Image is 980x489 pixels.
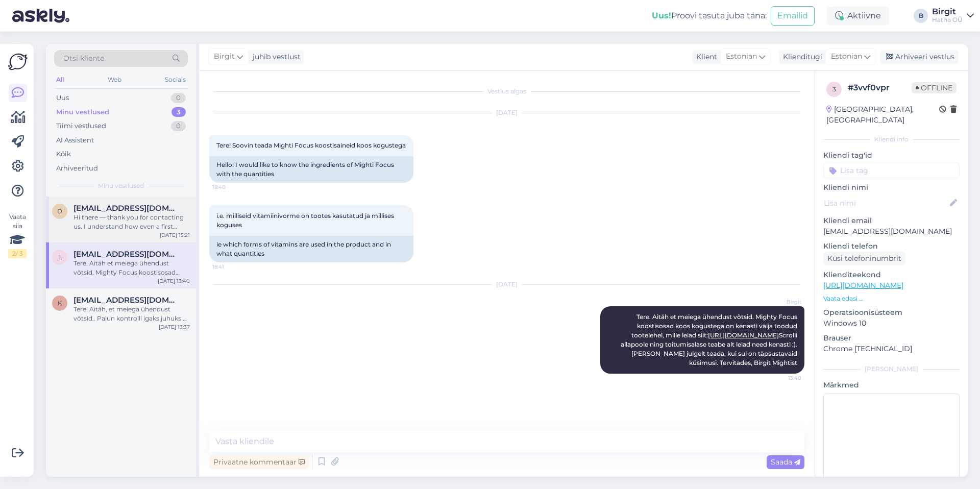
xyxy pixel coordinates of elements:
[763,374,801,382] span: 13:40
[823,380,960,390] p: Märkmed
[621,313,799,366] span: Tere. Aitäh et meiega ühendust võtsid. Mighty Focus koostisosad koos kogustega on kenasti välja t...
[779,52,822,62] div: Klienditugi
[823,182,960,193] p: Kliendi nimi
[848,82,912,94] div: # 3vvf0vpr
[158,277,190,285] div: [DATE] 13:40
[163,73,188,86] div: Socials
[209,236,413,262] div: ie which forms of vitamins are used in the product and in what quantities
[160,231,190,239] div: [DATE] 15:21
[932,16,963,24] div: Hatha OÜ
[8,249,27,258] div: 2 / 3
[726,51,757,62] span: Estonian
[832,85,836,93] span: 3
[771,457,800,467] span: Saada
[56,163,98,174] div: Arhiveeritud
[823,215,960,226] p: Kliendi email
[56,93,69,103] div: Uus
[209,156,413,183] div: Hello! I would like to know the ingredients of Mighti Focus with the quantities
[209,280,804,289] div: [DATE]
[73,296,180,305] span: kalli.pold@gmail.com
[58,253,62,261] span: L
[823,333,960,344] p: Brauser
[212,263,251,271] span: 18:41
[771,6,815,26] button: Emailid
[763,298,801,306] span: Birgit
[912,82,957,93] span: Offline
[827,7,889,25] div: Aktiivne
[249,52,301,62] div: juhib vestlust
[824,198,948,209] input: Lisa nimi
[98,181,144,190] span: Minu vestlused
[212,183,251,191] span: 18:40
[106,73,124,86] div: Web
[823,163,960,178] input: Lisa tag
[209,455,309,469] div: Privaatne kommentaar
[73,213,190,231] div: Hi there — thank you for contacting us. I understand how even a first name in a small location ca...
[216,141,406,149] span: Tere! Soovin teada Mighti Focus koostisaineid koos kogustega
[8,212,27,258] div: Vaata siia
[914,9,928,23] div: B
[823,318,960,329] p: Windows 10
[708,331,779,339] a: [URL][DOMAIN_NAME]
[823,241,960,252] p: Kliendi telefon
[823,226,960,237] p: [EMAIL_ADDRESS][DOMAIN_NAME]
[73,259,190,277] div: Tere. Aitäh et meiega ühendust võtsid. Mighty Focus koostisosad koos kogustega on kenasti välja t...
[56,135,94,145] div: AI Assistent
[171,107,186,117] div: 3
[823,135,960,144] div: Kliendi info
[209,87,804,96] div: Vestlus algas
[56,107,109,117] div: Minu vestlused
[826,104,939,126] div: [GEOGRAPHIC_DATA], [GEOGRAPHIC_DATA]
[159,323,190,331] div: [DATE] 13:37
[880,50,959,64] div: Arhiveeri vestlus
[652,11,671,20] b: Uus!
[73,204,180,213] span: draeconis@gmail.com
[171,121,186,131] div: 0
[63,53,104,64] span: Otsi kliente
[932,8,974,24] a: BirgitHatha OÜ
[823,344,960,354] p: Chrome [TECHNICAL_ID]
[823,270,960,280] p: Klienditeekond
[8,52,28,71] img: Askly Logo
[823,281,903,290] a: [URL][DOMAIN_NAME]
[823,150,960,161] p: Kliendi tag'id
[73,250,180,259] span: Liisu.orav@gmail.com
[73,305,190,323] div: Tere! Aitäh, et meiega ühendust võtsid.. Palun kontrolli igaks juhuks ka rämpsposti/spämmi kausta...
[652,10,767,22] div: Proovi tasuta juba täna:
[57,207,62,215] span: d
[692,52,717,62] div: Klient
[831,51,862,62] span: Estonian
[823,294,960,303] p: Vaata edasi ...
[58,299,62,307] span: k
[823,364,960,374] div: [PERSON_NAME]
[171,93,186,103] div: 0
[56,121,106,131] div: Tiimi vestlused
[209,108,804,117] div: [DATE]
[823,307,960,318] p: Operatsioonisüsteem
[54,73,66,86] div: All
[56,149,71,159] div: Kõik
[216,212,396,229] span: i.e. milliseid vitamiinivorme on tootes kasutatud ja millises koguses
[823,252,905,265] div: Küsi telefoninumbrit
[932,8,963,16] div: Birgit
[214,51,235,62] span: Birgit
